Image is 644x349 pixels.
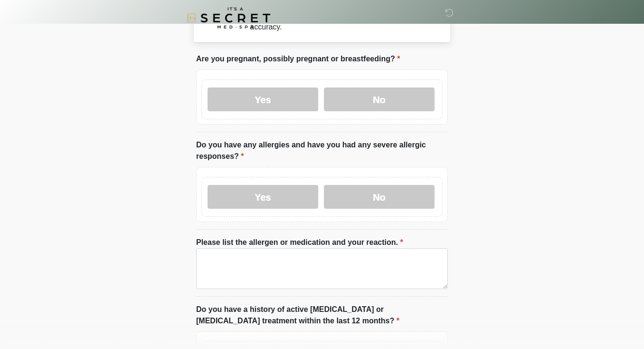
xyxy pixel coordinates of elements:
[196,304,448,327] label: Do you have a history of active [MEDICAL_DATA] or [MEDICAL_DATA] treatment within the last 12 mon...
[324,185,435,209] label: No
[196,237,403,248] label: Please list the allergen or medication and your reaction.
[208,185,318,209] label: Yes
[187,7,270,29] img: It's A Secret Med Spa Logo
[196,53,400,65] label: Are you pregnant, possibly pregnant or breastfeeding?
[324,87,435,111] label: No
[196,139,448,162] label: Do you have any allergies and have you had any severe allergic responses?
[208,87,318,111] label: Yes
